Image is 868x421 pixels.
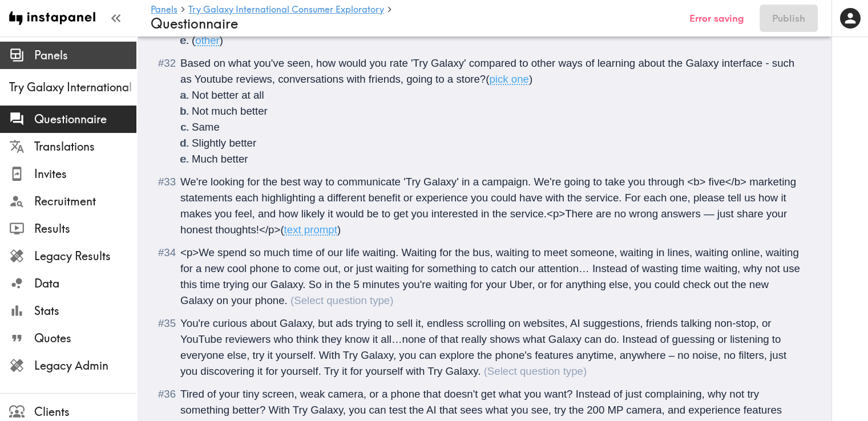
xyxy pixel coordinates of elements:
span: Legacy Admin [34,358,136,374]
span: ) [220,34,223,46]
span: Slightly better [192,137,256,149]
span: Not better at all [192,89,264,101]
span: Stats [34,303,136,319]
button: Error saving [683,5,750,32]
span: Quotes [34,330,136,346]
span: Clients [34,404,136,420]
span: other [195,34,220,46]
span: Panels [34,47,136,63]
span: ( [280,224,284,236]
span: ) [529,73,532,85]
span: Invites [34,166,136,182]
span: Much better [192,153,248,165]
span: Not much better [192,105,268,117]
span: Based on what you've seen, how would you rate 'Try Galaxy' compared to other ways of learning abo... [180,57,797,85]
span: ( [486,73,489,85]
span: Data [34,276,136,292]
span: Results [34,221,136,237]
span: You're curious about Galaxy, but ads trying to sell it, endless scrolling on websites, AI suggest... [180,317,789,377]
span: text prompt [284,224,337,236]
span: We're looking for the best way to communicate 'Try Galaxy' in a campaign. We're going to take you... [180,176,799,236]
span: Try Galaxy International Consumer Exploratory [9,79,136,95]
span: pick one [489,73,529,85]
h4: Questionnaire [151,15,674,32]
span: Questionnaire [34,111,136,127]
span: Legacy Results [34,248,136,264]
span: Same [192,121,220,133]
span: Translations [34,139,136,155]
a: Panels [151,5,177,15]
span: ( [192,34,195,46]
span: ) [337,224,341,236]
span: <p>We spend so much time of our life waiting. Waiting for the bus, waiting to meet someone, waiti... [180,246,803,306]
span: Recruitment [34,193,136,209]
a: Try Galaxy International Consumer Exploratory [188,5,384,15]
